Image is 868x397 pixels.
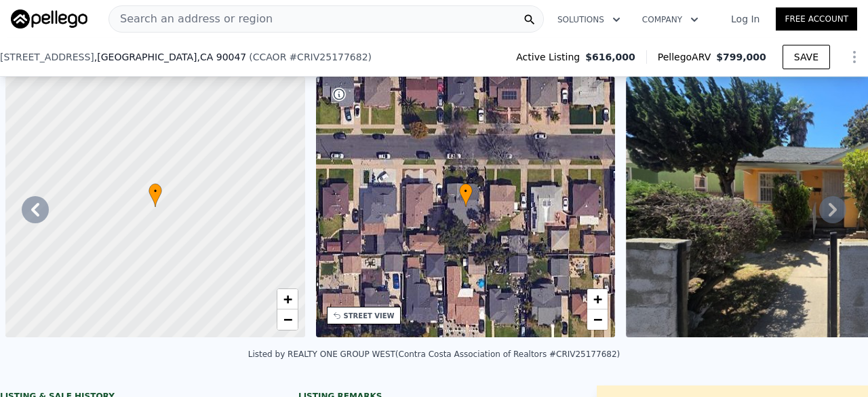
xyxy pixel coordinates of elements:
span: + [283,290,292,307]
span: , CA 90047 [197,52,246,62]
span: − [283,311,292,328]
span: • [459,185,473,197]
button: Show Options [841,43,868,71]
div: Listed by REALTY ONE GROUP WEST (Contra Costa Association of Realtors #CRIV25177682) [248,349,620,359]
a: Log In [715,12,776,26]
span: Active Listing [516,50,585,64]
span: − [593,311,602,328]
span: CCAOR [253,52,287,62]
button: Company [631,7,709,32]
span: , [GEOGRAPHIC_DATA] [94,50,246,64]
a: Zoom out [277,309,298,330]
span: • [149,185,162,197]
button: Solutions [547,7,631,32]
div: • [149,183,162,207]
span: $616,000 [585,50,635,64]
span: Pellego ARV [658,50,717,64]
span: + [593,290,602,307]
div: • [459,183,473,207]
div: ( ) [249,50,372,64]
button: SAVE [783,45,830,69]
a: Zoom in [587,289,608,309]
span: # CRIV25177682 [289,52,368,62]
span: Search an address or region [109,11,273,27]
a: Free Account [776,7,857,31]
img: Pellego [11,10,87,29]
a: Zoom out [587,309,608,330]
div: STREET VIEW [344,311,395,321]
a: Zoom in [277,289,298,309]
span: $799,000 [716,52,766,62]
